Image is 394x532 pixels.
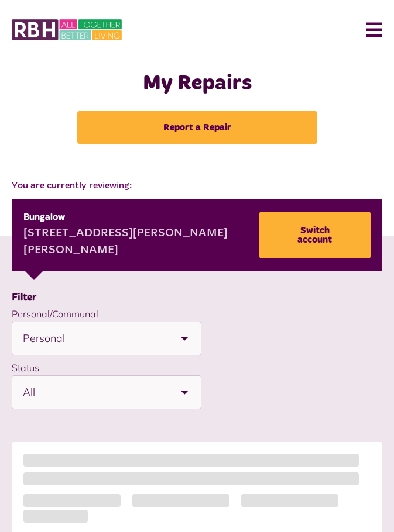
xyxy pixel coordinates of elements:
[259,212,371,258] a: Switch account
[23,225,259,260] div: [STREET_ADDRESS][PERSON_NAME][PERSON_NAME]
[12,18,122,42] img: MyRBH
[12,71,382,96] h1: My Repairs
[12,179,382,193] span: You are currently reviewing:
[23,210,259,224] div: Bungalow
[77,111,317,144] a: Report a Repair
